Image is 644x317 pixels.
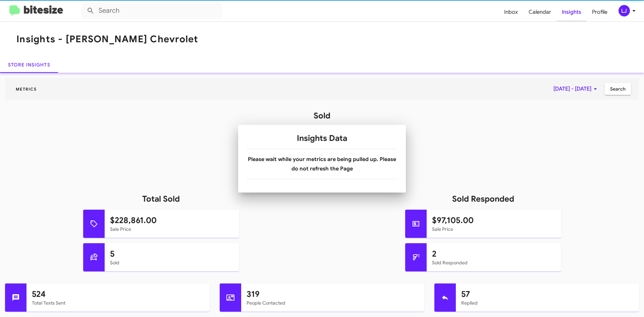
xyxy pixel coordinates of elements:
[10,87,42,92] span: Metrics
[322,194,644,204] h1: Sold Responded
[499,2,523,22] span: Inbox
[432,215,556,226] h1: $97,105.00
[110,249,234,259] h1: 5
[619,5,630,16] div: LJ
[247,289,419,300] h1: 319
[553,83,599,95] span: [DATE] - [DATE]
[16,34,199,45] h1: Insights - [PERSON_NAME] Chevrolet
[461,289,634,300] h1: 57
[587,2,613,22] span: Profile
[32,289,204,300] h1: 524
[432,226,556,232] mat-card-subtitle: Sale Price
[610,83,626,95] span: Search
[32,300,204,306] mat-card-subtitle: Total Texts Sent
[432,249,556,259] h1: 2
[246,133,398,144] h1: Insights Data
[432,259,556,266] mat-card-subtitle: Sold Responded
[461,300,634,306] mat-card-subtitle: Replied
[110,259,234,266] mat-card-subtitle: Sold
[248,156,396,172] b: Please wait while your metrics are being pulled up. Please do not refresh the Page
[247,300,419,306] mat-card-subtitle: People Contacted
[556,2,587,22] span: Insights
[110,215,234,226] h1: $228,861.00
[110,226,234,232] mat-card-subtitle: Sale Price
[81,3,222,19] input: Search
[523,2,556,22] span: Calendar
